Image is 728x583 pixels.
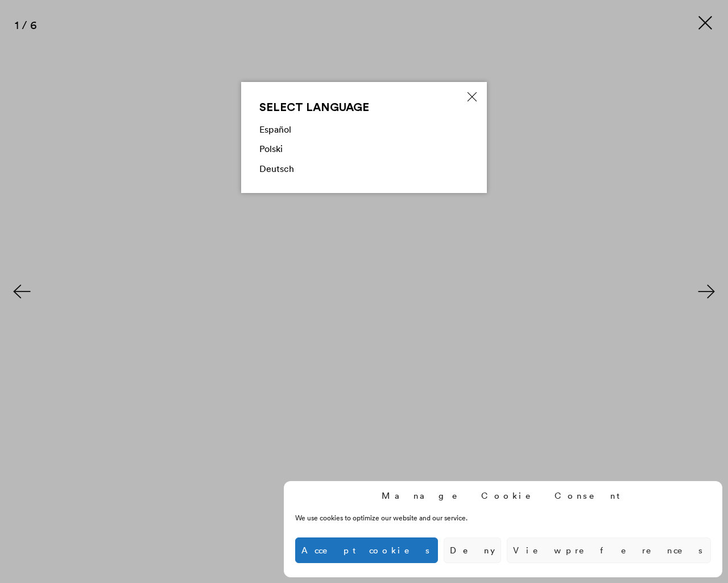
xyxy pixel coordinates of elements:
[295,513,542,523] div: We use cookies to optimize our website and our service.
[259,143,283,154] a: Polski
[382,490,625,502] div: Manage Cookie Consent
[507,537,711,563] button: View preferences
[259,100,469,114] div: Select language
[259,163,294,174] a: Deutsch
[259,124,291,135] a: Español
[444,537,501,563] button: Deny
[295,537,438,563] button: Accept cookies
